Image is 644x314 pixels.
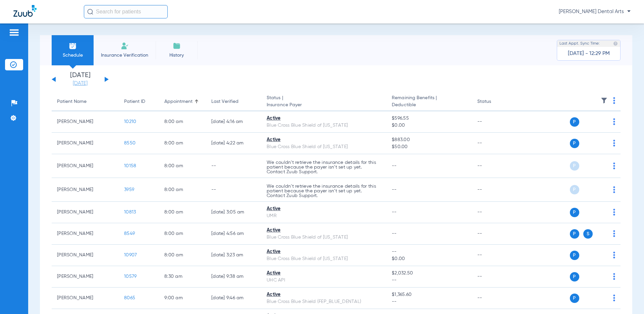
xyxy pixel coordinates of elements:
[267,184,381,198] p: We couldn’t retrieve the insurance details for this patient because the payer isn’t set up yet. C...
[164,98,201,105] div: Appointment
[613,41,618,46] img: last sync help info
[13,5,37,17] img: Zuub Logo
[613,252,615,258] img: group-dot-blue.svg
[267,277,381,284] div: UHC API
[206,178,261,202] td: --
[173,42,181,50] img: History
[124,253,137,257] span: 10907
[52,178,119,202] td: [PERSON_NAME]
[267,234,381,241] div: Blue Cross Blue Shield of [US_STATE]
[570,272,579,281] span: P
[570,161,579,171] span: P
[159,245,206,266] td: 8:00 AM
[159,288,206,309] td: 9:00 AM
[52,223,119,245] td: [PERSON_NAME]
[472,178,517,202] td: --
[392,102,466,109] span: Deductible
[267,212,381,219] div: UMR
[472,133,517,154] td: --
[52,154,119,178] td: [PERSON_NAME]
[583,229,593,239] span: S
[570,185,579,194] span: P
[392,248,466,255] span: --
[472,288,517,309] td: --
[570,117,579,127] span: P
[124,98,145,105] div: Patient ID
[87,9,93,15] img: Search Icon
[159,133,206,154] td: 8:00 AM
[392,255,466,262] span: $0.00
[124,231,135,236] span: 8549
[570,208,579,217] span: P
[392,164,397,168] span: --
[206,202,261,223] td: [DATE] 3:05 AM
[613,230,615,237] img: group-dot-blue.svg
[613,186,615,193] img: group-dot-blue.svg
[559,40,600,47] span: Last Appt. Sync Time:
[392,270,466,277] span: $2,032.50
[613,118,615,125] img: group-dot-blue.svg
[99,52,151,59] span: Insurance Verification
[161,52,193,59] span: History
[613,273,615,280] img: group-dot-blue.svg
[267,227,381,234] div: Active
[121,42,129,50] img: Manual Insurance Verification
[613,140,615,146] img: group-dot-blue.svg
[613,97,615,104] img: group-dot-blue.svg
[472,202,517,223] td: --
[392,115,466,122] span: $596.55
[52,266,119,288] td: [PERSON_NAME]
[124,119,136,124] span: 10210
[570,139,579,148] span: P
[206,154,261,178] td: --
[472,154,517,178] td: --
[392,187,397,192] span: --
[392,136,466,143] span: $883.00
[159,111,206,133] td: 8:00 AM
[392,298,466,305] span: --
[124,296,135,300] span: 8065
[261,92,386,111] th: Status |
[52,202,119,223] td: [PERSON_NAME]
[392,291,466,298] span: $1,365.60
[610,282,644,314] iframe: Chat Widget
[267,143,381,150] div: Blue Cross Blue Shield of [US_STATE]
[267,122,381,129] div: Blue Cross Blue Shield of [US_STATE]
[206,111,261,133] td: [DATE] 4:16 AM
[472,92,517,111] th: Status
[570,229,579,239] span: P
[159,266,206,288] td: 8:30 AM
[267,291,381,298] div: Active
[159,202,206,223] td: 8:00 AM
[392,143,466,150] span: $50.00
[559,8,631,15] span: [PERSON_NAME] Dental Arts
[472,245,517,266] td: --
[164,98,193,105] div: Appointment
[206,133,261,154] td: [DATE] 4:22 AM
[267,136,381,143] div: Active
[613,163,615,169] img: group-dot-blue.svg
[124,210,136,214] span: 10813
[124,98,154,105] div: Patient ID
[267,270,381,277] div: Active
[206,245,261,266] td: [DATE] 3:23 AM
[392,231,397,236] span: --
[472,111,517,133] td: --
[60,80,100,87] a: [DATE]
[159,178,206,202] td: 8:00 AM
[613,209,615,215] img: group-dot-blue.svg
[267,255,381,262] div: Blue Cross Blue Shield of [US_STATE]
[267,102,381,109] span: Insurance Payer
[57,98,113,105] div: Patient Name
[392,122,466,129] span: $0.00
[267,160,381,174] p: We couldn’t retrieve the insurance details for this patient because the payer isn’t set up yet. C...
[52,111,119,133] td: [PERSON_NAME]
[386,92,472,111] th: Remaining Benefits |
[124,141,136,145] span: 8550
[570,251,579,260] span: P
[267,248,381,255] div: Active
[206,288,261,309] td: [DATE] 9:46 AM
[568,50,610,57] span: [DATE] - 12:29 PM
[159,223,206,245] td: 8:00 AM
